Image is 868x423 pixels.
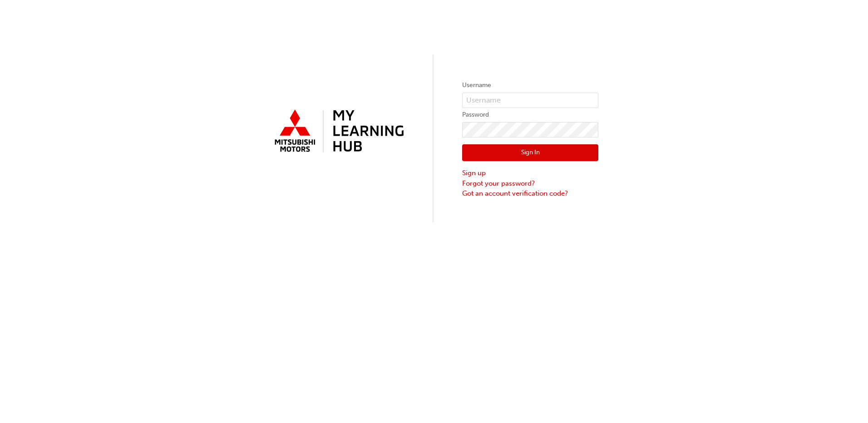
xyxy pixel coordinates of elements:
input: Username [462,93,598,108]
a: Sign up [462,168,598,178]
a: Got an account verification code? [462,188,598,199]
a: Forgot your password? [462,178,598,189]
button: Sign In [462,144,598,162]
label: Password [462,109,598,120]
img: mmal [270,106,406,157]
label: Username [462,80,598,91]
